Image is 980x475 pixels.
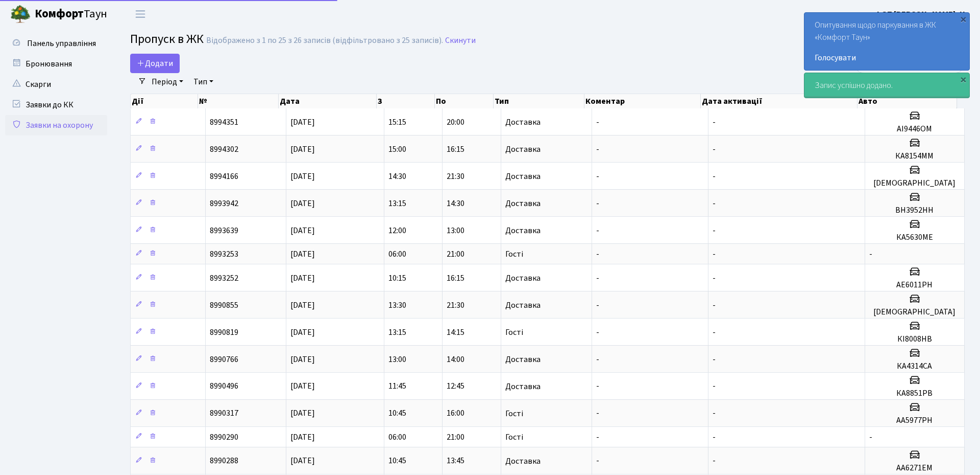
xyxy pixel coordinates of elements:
div: Відображено з 1 по 25 з 26 записів (відфільтровано з 25 записів). [206,36,443,46]
a: Заявки на охорону [5,115,107,135]
span: - [596,381,599,392]
span: - [596,273,599,284]
span: - [713,144,716,155]
span: [DATE] [290,354,315,365]
span: Доставка [505,382,541,391]
span: - [713,354,716,365]
span: [DATE] [290,327,315,338]
span: 8993252 [210,273,238,284]
span: 14:15 [447,327,464,338]
span: - [596,171,599,182]
span: 21:00 [447,248,464,260]
span: Гості [505,328,523,336]
span: - [713,456,716,467]
span: Доставка [505,301,541,309]
span: [DATE] [290,432,315,443]
div: Запис успішно додано. [804,73,969,98]
span: - [596,144,599,155]
a: Панель управління [5,33,107,54]
span: [DATE] [290,456,315,467]
span: 8993253 [210,248,238,260]
span: [DATE] [290,300,315,311]
span: - [713,248,716,260]
span: 8990288 [210,456,238,467]
h5: [DEMOGRAPHIC_DATA] [869,178,960,188]
button: Переключити навігацію [128,6,153,22]
a: Тип [189,73,217,91]
span: 8994351 [210,117,238,128]
span: 8990496 [210,381,238,392]
span: - [596,225,599,236]
span: 16:15 [447,144,464,155]
span: 15:00 [388,144,406,155]
th: З [377,94,435,108]
span: Доставка [505,199,541,208]
span: - [713,117,716,128]
span: [DATE] [290,198,315,209]
span: - [596,408,599,419]
h5: [DEMOGRAPHIC_DATA] [869,307,960,317]
h5: АЕ6011РН [869,280,960,290]
span: 8990819 [210,327,238,338]
span: 13:45 [447,456,464,467]
span: Доставка [505,118,541,126]
span: 15:15 [388,117,406,128]
span: 8990855 [210,300,238,311]
b: Комфорт [35,6,84,22]
span: - [596,198,599,209]
span: [DATE] [290,408,315,419]
span: Доставка [505,227,541,235]
div: × [958,74,968,84]
span: [DATE] [290,273,315,284]
span: 14:30 [388,171,406,182]
span: - [713,273,716,284]
span: [DATE] [290,144,315,155]
span: [DATE] [290,381,315,392]
span: - [713,327,716,338]
span: 06:00 [388,248,406,260]
th: По [435,94,493,108]
span: - [596,327,599,338]
h5: КА5630МЕ [869,233,960,242]
h5: КА8851РВ [869,389,960,398]
span: 8993942 [210,198,238,209]
a: Заявки до КК [5,95,107,115]
span: - [596,248,599,260]
a: Голосувати [815,52,959,64]
span: Додати [137,58,173,69]
span: 21:00 [447,432,464,443]
span: 12:00 [388,225,406,236]
a: Період [148,73,187,91]
span: 8994302 [210,144,238,155]
h5: АА6271ЕМ [869,463,960,473]
span: 20:00 [447,117,464,128]
span: - [596,354,599,365]
span: - [713,381,716,392]
span: 16:00 [447,408,464,419]
span: [DATE] [290,117,315,128]
span: 8990317 [210,408,238,419]
span: 13:30 [388,300,406,311]
span: - [869,248,872,260]
h5: КА8154ММ [869,151,960,161]
span: 16:15 [447,273,464,284]
span: 11:45 [388,381,406,392]
span: 21:30 [447,171,464,182]
th: № [198,94,279,108]
th: Дії [131,94,198,108]
a: Додати [130,54,180,73]
span: Гості [505,433,523,441]
span: - [596,300,599,311]
span: 12:45 [447,381,464,392]
a: Скинути [445,36,476,46]
div: Опитування щодо паркування в ЖК «Комфорт Таун» [804,13,969,70]
h5: АІ9446ОМ [869,124,960,134]
th: Авто [857,94,957,108]
span: Пропуск в ЖК [130,30,204,48]
div: × [958,14,968,24]
span: 13:00 [388,354,406,365]
span: Доставка [505,355,541,364]
th: Дата [279,94,377,108]
img: logo.png [10,4,31,25]
h5: ВН3952НН [869,206,960,215]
